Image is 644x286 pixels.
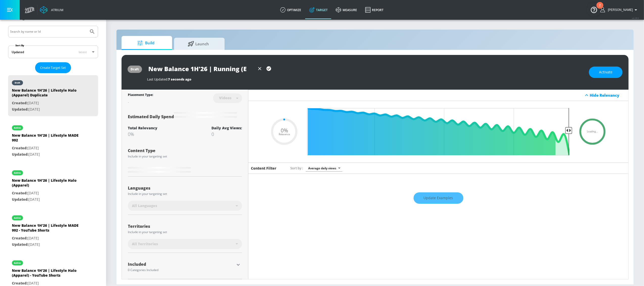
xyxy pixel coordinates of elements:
[128,93,153,98] div: Placement Type:
[12,152,29,157] span: Updated:
[128,108,242,119] div: Estimated Daily Spend
[332,1,361,19] a: measure
[211,126,242,130] div: Daily Avg Views:
[12,281,28,285] span: Created:
[14,262,21,264] div: active
[12,106,83,113] p: [DATE]
[8,120,98,161] div: activeNew Balance 1H'26 | Lifestyle MADE 992Created:[DATE]Updated:[DATE]
[12,88,83,100] div: New Balance 1H'26 | Lifestyle Halo (Apparel) Duplicate
[8,75,98,116] div: draftNew Balance 1H'26 | Lifestyle Halo (Apparel) DuplicateCreated:[DATE]Updated:[DATE]
[147,77,584,81] div: Last Updated:
[12,146,28,150] span: Created:
[35,62,71,73] button: Create Target Set
[128,269,234,272] div: 0 Categories Included
[128,231,242,234] div: Include in your targeting set
[40,6,63,14] a: Atrium
[131,67,139,71] div: draft
[12,236,28,240] span: Created:
[304,108,572,155] input: Final Threshold
[12,191,28,195] span: Created:
[128,262,234,266] div: Included
[132,241,158,247] span: All Territories
[128,114,174,119] span: Estimated Daily Spend
[12,196,83,203] p: [DATE]
[8,165,98,206] div: activeNew Balance 1H'26 | Lifestyle Halo (Apparel)Created:[DATE]Updated:[DATE]
[12,100,28,105] span: Created:
[606,8,633,12] span: login as: lindsay.benharris@zefr.com
[217,96,234,100] div: Videos
[49,8,63,12] div: Atrium
[12,190,83,196] p: [DATE]
[40,65,66,71] span: Create Target Set
[15,81,20,84] div: draft
[12,242,29,247] span: Updated:
[128,192,242,195] div: Include in your targeting set
[12,50,24,54] div: Updated
[12,100,83,106] p: [DATE]
[600,7,639,13] button: [PERSON_NAME]
[128,224,242,228] div: Territories
[211,131,242,137] div: 0
[279,133,290,136] span: Relevance
[10,28,87,35] input: Search by name or Id
[12,235,83,241] p: [DATE]
[128,239,242,249] div: All Territories
[128,201,242,211] div: All Languages
[179,38,218,50] span: Launch
[599,69,612,75] span: Activate
[248,90,628,101] div: Hide Relevancy
[12,268,83,280] div: New Balance 1H'26 | Lifestyle Halo (Apparel) - YouTube Shorts
[14,127,21,129] div: active
[14,172,21,174] div: active
[361,1,388,19] a: Report
[251,166,276,171] h6: Content Filter
[128,155,242,158] div: Include in your targeting set
[12,178,83,190] div: New Balance 1H'26 | Lifestyle Halo (Apparel)
[587,3,601,17] button: Open Resource Center, 2 new notifications
[128,149,242,153] div: Content Type
[79,50,87,54] span: latest
[12,107,29,112] span: Updated:
[12,197,29,202] span: Updated:
[306,165,342,172] div: Average daily views
[599,5,601,12] div: 2
[168,77,191,81] span: 7 seconds ago
[128,131,157,137] div: 0%
[590,93,626,98] div: Hide Relevancy
[14,217,21,219] div: active
[12,145,83,151] p: [DATE]
[632,17,639,19] span: v 4.28.0
[12,223,83,235] div: New Balance 1H'26 | Lifestyle MADE 992 - YouTube Shorts
[276,1,305,19] a: optimize
[305,1,332,19] a: Target
[12,241,83,248] p: [DATE]
[132,203,157,208] span: All Languages
[127,37,165,49] span: Build
[128,186,242,190] div: Languages
[281,128,288,133] span: 0%
[14,44,25,47] label: Sort By
[8,210,98,251] div: activeNew Balance 1H'26 | Lifestyle MADE 992 - YouTube ShortsCreated:[DATE]Updated:[DATE]
[589,67,623,78] button: Activate
[12,133,83,145] div: New Balance 1H'26 | Lifestyle MADE 992
[12,151,83,158] p: [DATE]
[290,166,303,170] span: Sort by
[587,130,598,133] span: Loading...
[128,126,157,130] div: Total Relevancy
